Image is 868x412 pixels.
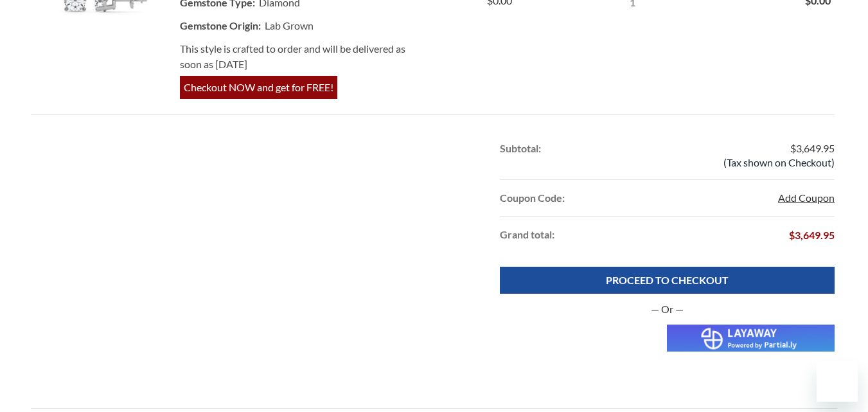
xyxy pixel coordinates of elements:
[500,142,541,154] strong: Subtotal:
[723,156,835,168] span: (Tax shown on Checkout)
[180,14,261,37] dt: Gemstone Origin:
[180,76,337,99] span: Checkout NOW and get for FREE!
[790,142,835,154] span: $3,649.95
[778,190,835,206] button: Add Coupon
[667,325,835,352] img: Purchase with Partial.ly payment plan
[817,361,858,402] iframe: Button to launch messaging window
[500,192,565,204] strong: Coupon Code:
[180,14,417,37] dd: Lab Grown
[180,40,405,72] span: This style is crafted to order and will be delivered as soon as [DATE]
[500,301,835,317] p: — Or —
[500,228,554,240] strong: Grand total:
[789,229,835,241] span: $3,649.95
[500,267,835,294] a: PROCEED TO CHECKOUT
